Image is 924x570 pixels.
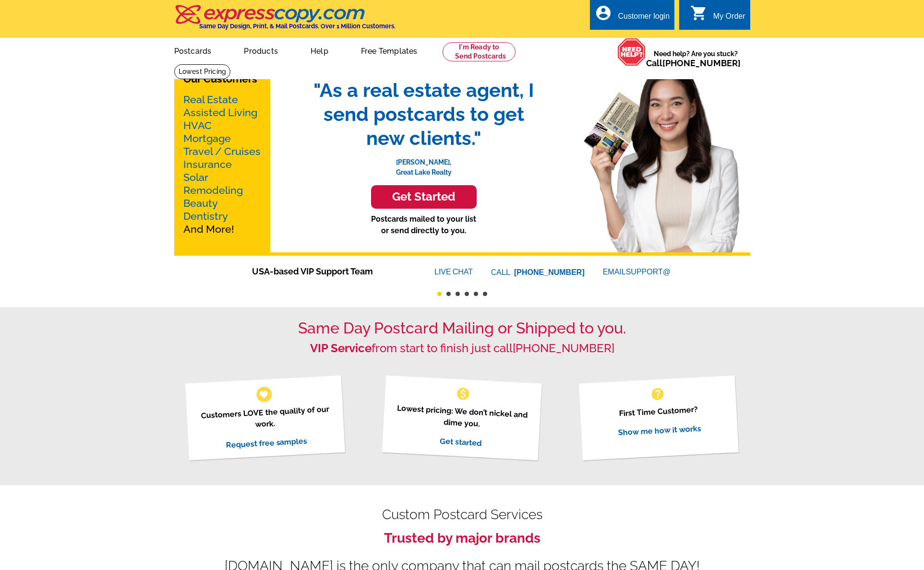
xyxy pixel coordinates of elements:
[197,403,333,433] p: Customers LOVE the quality of our work.
[304,150,544,178] p: [PERSON_NAME], Great Lake Realty
[690,11,745,23] a: shopping_cart My Order
[465,292,469,296] button: 4 of 6
[183,210,228,222] a: Dentistry
[474,292,478,296] button: 5 of 6
[650,386,665,402] span: help
[434,266,453,278] font: LIVE
[159,39,227,61] a: Postcards
[662,58,741,68] a: [PHONE_NUMBER]
[310,341,372,355] strong: VIP Service
[513,341,614,355] a: [PHONE_NUMBER]
[174,12,396,30] a: Same Day Design, Print, & Mail Postcards. Over 1 Million Customers.
[183,171,208,183] a: Solar
[456,292,460,296] button: 3 of 6
[591,402,726,421] p: First Time Customer?
[295,39,344,61] a: Help
[483,292,487,296] button: 6 of 6
[618,424,701,437] a: Show me how it works
[304,78,544,150] span: "As a real estate agent, I send postcards to get new clients."
[183,197,218,209] a: Beauty
[174,530,750,546] h3: Trusted by major brands
[174,342,750,356] h2: from start to finish just call
[491,267,512,278] font: CALL
[603,268,672,276] a: EMAILSUPPORT@
[626,266,672,278] font: SUPPORT@
[394,402,530,432] p: Lowest pricing: We don’t nickel and dime you.
[434,268,473,276] a: LIVECHAT
[595,4,612,22] i: account_circle
[446,292,451,296] button: 2 of 6
[595,11,670,23] a: account_circle Customer login
[304,185,544,209] a: Get Started
[183,145,261,157] a: Travel / Cruises
[183,93,261,236] p: And More!
[226,436,308,450] a: Request free samples
[183,132,231,144] a: Mortgage
[252,265,406,278] span: USA-based VIP Support Team
[183,94,238,106] a: Real Estate
[646,58,741,68] span: Call
[440,436,482,448] a: Get started
[199,23,396,30] h4: Same Day Design, Print, & Mail Postcards. Over 1 Million Customers.
[183,184,243,196] a: Remodeling
[183,107,257,119] a: Assisted Living
[183,158,232,170] a: Insurance
[456,386,471,402] span: monetization_on
[514,268,585,276] a: [PHONE_NUMBER]
[713,12,745,25] div: My Order
[383,190,465,204] h3: Get Started
[228,39,293,61] a: Products
[346,39,433,61] a: Free Templates
[617,38,646,66] img: help
[646,49,745,68] span: Need help? Are you stuck?
[174,509,750,521] h2: Custom Postcard Services
[304,214,544,237] p: Postcards mailed to your list or send directly to you.
[690,4,708,22] i: shopping_cart
[259,389,269,399] span: favorite
[437,292,442,296] button: 1 of 6
[174,319,750,337] h1: Same Day Postcard Mailing or Shipped to you.
[183,119,212,131] a: HVAC
[618,12,670,25] div: Customer login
